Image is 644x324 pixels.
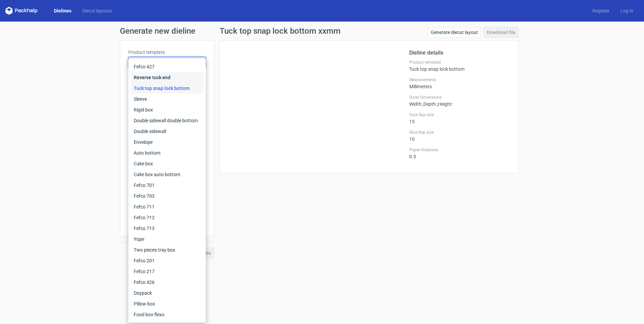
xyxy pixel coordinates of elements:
[131,266,203,277] div: Fefco 217
[587,7,615,14] a: Register
[131,288,203,298] div: Doypack
[131,137,203,148] div: Envelope
[131,72,203,83] div: Reverse tuck end
[409,77,510,83] label: Measurements
[615,7,639,14] a: Log in
[131,201,203,212] div: Fefco 711
[49,7,77,14] a: Dielines
[437,101,453,107] span: , Height :
[131,234,203,245] div: Yope
[409,60,510,65] label: Product template
[128,49,206,56] label: Product template
[409,112,510,118] label: Tuck flap size
[131,83,203,94] div: Tuck top snap lock bottom
[409,147,510,153] label: Paper thickness
[131,94,203,104] div: Sleeve
[131,191,203,201] div: Fefco 703
[77,7,117,14] a: Diecut layouts
[131,61,203,72] div: Fefco 427
[409,130,510,135] label: Glue flap size
[409,147,510,159] div: 0.5
[131,180,203,191] div: Fefco 701
[131,104,203,115] div: Rigid box
[409,101,422,107] span: Width :
[409,77,510,89] div: Millimeters
[409,130,510,142] div: 10
[131,223,203,234] div: Fefco 713
[131,255,203,266] div: Fefco 201
[131,126,203,137] div: Double sidewall
[131,148,203,158] div: Auto bottom
[409,60,510,72] div: Tuck top snap lock bottom
[409,49,510,57] h2: Dieline details
[409,112,510,124] div: 15
[131,298,203,309] div: Pillow box
[131,212,203,223] div: Fefco 712
[422,101,437,107] span: , Depth :
[409,95,510,100] label: Outer Dimensions
[220,27,341,35] h1: Tuck top snap lock bottom xxmm
[131,115,203,126] div: Double sidewall double bottom
[131,158,203,169] div: Cake box
[131,277,203,288] div: Fefco 426
[120,27,524,35] h1: Generate new dieline
[131,309,203,320] div: Food box flexo
[428,27,481,38] a: Generate diecut layout
[131,169,203,180] div: Cake box auto bottom
[131,245,203,255] div: Two pieces tray box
